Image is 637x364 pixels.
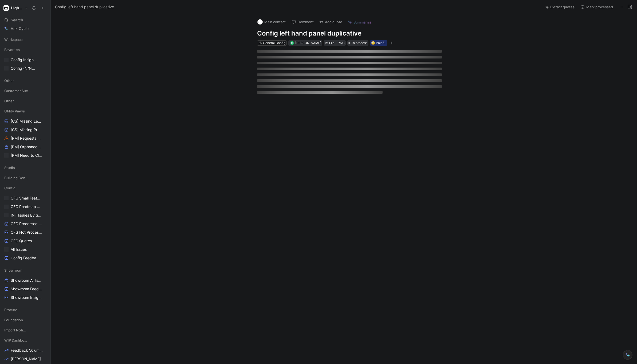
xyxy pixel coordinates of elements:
div: Foundation [2,316,48,324]
span: Building Generation [4,175,29,181]
div: Procure [2,306,48,314]
div: 🤕 Painful [371,40,386,46]
span: Workspace [4,37,23,42]
div: Utility Views[CS] Missing Level of Support[CS] Missing Product Area[PM] Requests Missing Product ... [2,107,48,159]
div: To process [347,40,368,46]
span: Config [4,185,15,191]
span: Ask Cycle [11,25,29,32]
span: CFG Not Processed Feedback [11,230,43,235]
h1: Config left hand panel duplicative [257,29,442,38]
h1: Higharc [11,6,22,10]
div: ConfigCFG Small FeaturesCFG Roadmap ProjectsINT Issues By StatusCFG Processed FeedbackCFG Not Pro... [2,184,48,262]
div: Other [2,97,48,105]
span: Foundation [4,317,23,323]
span: Studio [4,165,15,170]
span: CFG Small Features [11,195,41,201]
div: WIP Dashboards [2,336,48,344]
div: Foundation [2,316,48,326]
button: Mark processed [578,3,615,11]
span: [CS] Missing Level of Support [11,119,43,124]
div: Building Generation [2,174,48,182]
span: Showroom Insights to Link [11,295,42,300]
div: Studio [2,164,48,173]
div: Import Notion [2,326,48,334]
span: [PM] Orphaned Issues [11,144,42,150]
img: Higharc [3,5,9,11]
a: Showroom Insights to Link [2,293,48,302]
a: [PM] Need to Close Loop [2,151,48,159]
a: Ask Cycle [2,25,48,33]
span: Showroom All Issues [11,278,42,283]
button: Summarize [345,18,374,26]
div: Building Generation [2,174,48,183]
a: [PM] Orphaned Issues [2,143,48,151]
a: INT Issues By Status [2,211,48,219]
div: Favorites [2,46,48,54]
span: Other [4,98,14,104]
a: All Issues [2,245,48,253]
div: Config [2,184,48,192]
a: CFG Quotes [2,237,48,245]
span: Summarize [353,20,372,25]
a: Config (N/N/L) [2,64,48,72]
a: CFG Roadmap Projects [2,203,48,211]
span: Import Notion [4,327,26,333]
span: Customer Success Dashboards [4,88,32,93]
span: CFG Roadmap Projects [11,204,42,209]
span: [CS] Missing Product Area [11,127,42,132]
a: Showroom Feedback All [2,285,48,293]
button: HigharcHigharc [2,4,29,12]
a: Config Feedback All [2,254,48,262]
span: Config (N/N/L) [11,66,35,71]
span: Search [11,17,23,23]
span: Procure [4,307,17,312]
a: [CS] Missing Product Area [2,126,48,134]
span: Config Feedback All [11,255,41,261]
div: Customer Success Dashboards [2,87,48,96]
span: CFG Quotes [11,238,32,244]
button: Extract quotes [543,3,577,11]
span: Showroom Feedback All [11,286,42,292]
a: [PM] Requests Missing Product Area [2,134,48,142]
button: logoMain contact [255,18,288,26]
div: General Config [263,40,285,46]
div: Other [2,77,48,85]
a: CFG Small Features [2,194,48,202]
span: INT Issues By Status [11,213,42,218]
span: Config left hand panel duplicative [55,4,114,10]
span: CFG Processed Feedback [11,221,42,226]
span: Feedback Volume Over Time [11,348,43,353]
div: Other [2,77,48,86]
span: [PERSON_NAME] [295,41,321,45]
div: Other [2,97,48,107]
a: Showroom All Issues [2,276,48,284]
a: [CS] Missing Level of Support [2,117,48,125]
div: File・PNG [329,40,345,46]
button: Add quote [317,18,345,26]
div: Procure [2,306,48,315]
img: logo [257,19,263,25]
div: Workspace [2,36,48,44]
span: [PM] Need to Close Loop [11,153,42,158]
a: [PERSON_NAME] [2,355,48,363]
div: ShowroomShowroom All IssuesShowroom Feedback AllShowroom Insights to Link [2,266,48,302]
span: Favorites [4,47,20,52]
span: Other [4,78,14,83]
div: Utility Views [2,107,48,115]
a: Config Insights to Link [2,56,48,64]
span: [PM] Requests Missing Product Area [11,136,44,141]
span: To process [351,40,367,46]
div: Studio [2,164,48,172]
div: Showroom [2,266,48,274]
span: Config Insights to Link [11,57,38,62]
div: Search [2,16,48,24]
a: CFG Not Processed Feedback [2,228,48,236]
span: Showroom [4,268,22,273]
button: Comment [289,18,316,26]
span: [PERSON_NAME] [11,356,41,362]
a: Feedback Volume Over Time [2,346,48,354]
div: Customer Success Dashboards [2,87,48,95]
span: WIP Dashboards [4,338,27,343]
span: All Issues [11,247,27,252]
div: Import Notion [2,326,48,336]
